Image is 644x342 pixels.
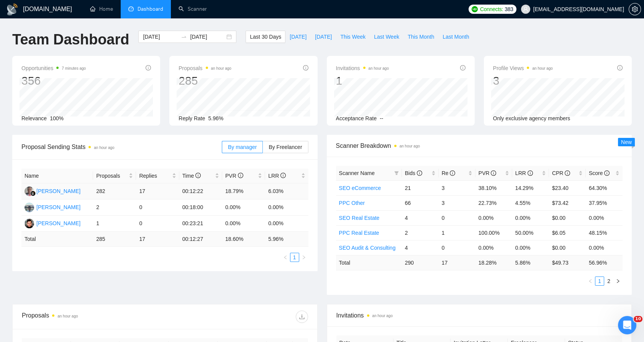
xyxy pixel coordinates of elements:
[136,183,179,200] td: 17
[402,195,439,210] td: 66
[439,240,475,255] td: 0
[549,210,586,225] td: $0.00
[225,173,243,179] span: PVR
[442,33,469,41] span: Last Month
[290,33,306,41] span: [DATE]
[25,204,80,210] a: YM[PERSON_NAME]
[22,311,165,323] div: Proposals
[315,33,332,41] span: [DATE]
[523,7,528,12] span: user
[62,66,86,70] time: 7 minutes ago
[25,220,80,226] a: MS[PERSON_NAME]
[336,64,389,73] span: Invitations
[36,203,80,211] div: [PERSON_NAME]
[588,279,593,283] span: left
[280,173,286,178] span: info-circle
[475,240,512,255] td: 0.00%
[281,253,290,262] button: left
[339,185,381,191] a: SEO eCommerce
[491,170,496,176] span: info-circle
[549,225,586,240] td: $6.05
[21,115,47,121] span: Relevance
[136,232,179,247] td: 17
[30,191,36,196] img: gigradar-bm.png
[179,115,205,121] span: Reply Rate
[402,225,439,240] td: 2
[340,33,365,41] span: This Week
[408,33,434,41] span: This Month
[549,180,586,195] td: $23.40
[629,3,641,15] button: setting
[634,316,642,322] span: 10
[179,6,207,12] a: searchScanner
[136,200,179,216] td: 0
[21,169,93,183] th: Name
[296,311,308,323] button: download
[586,225,623,240] td: 48.15%
[36,219,80,227] div: [PERSON_NAME]
[402,210,439,225] td: 4
[586,180,623,195] td: 64.30%
[336,141,623,151] span: Scanner Breakdown
[532,66,552,70] time: an hour ago
[403,31,438,43] button: This Month
[586,195,623,210] td: 37.95%
[439,225,475,240] td: 1
[143,33,178,41] input: Start date
[222,183,265,200] td: 18.79%
[228,144,257,150] span: By manager
[629,6,641,12] span: setting
[136,216,179,232] td: 0
[265,232,308,247] td: 5.96 %
[374,33,399,41] span: Last Week
[336,74,389,88] div: 1
[265,216,308,232] td: 0.00%
[493,64,553,73] span: Profile Views
[36,187,80,195] div: [PERSON_NAME]
[57,314,78,318] time: an hour ago
[25,188,80,194] a: WW[PERSON_NAME]
[372,314,393,318] time: an hour ago
[339,200,365,206] a: PPC Other
[460,65,465,70] span: info-circle
[93,200,136,216] td: 2
[589,170,610,176] span: Score
[90,6,113,12] a: homeHome
[549,195,586,210] td: $73.42
[299,253,308,262] button: right
[549,240,586,255] td: $0.00
[613,277,623,286] li: Next Page
[146,65,151,70] span: info-circle
[6,3,18,16] img: logo
[515,170,533,176] span: LRR
[565,170,570,176] span: info-circle
[402,180,439,195] td: 21
[405,170,422,176] span: Bids
[25,187,34,196] img: WW
[439,210,475,225] td: 0
[604,277,613,286] li: 2
[281,253,290,262] li: Previous Page
[93,232,136,247] td: 285
[586,277,595,286] li: Previous Page
[265,183,308,200] td: 6.03%
[25,203,34,212] img: YM
[222,216,265,232] td: 0.00%
[617,65,623,70] span: info-circle
[290,253,299,262] a: 1
[512,195,549,210] td: 4.55%
[179,216,222,232] td: 00:23:21
[586,210,623,225] td: 0.00%
[93,216,136,232] td: 1
[605,277,613,285] a: 2
[438,31,473,43] button: Last Month
[586,277,595,286] button: left
[402,255,439,270] td: 290
[265,200,308,216] td: 0.00%
[493,74,553,88] div: 3
[621,139,632,145] span: New
[439,180,475,195] td: 3
[21,232,93,247] td: Total
[549,255,586,270] td: $ 49.73
[303,65,308,70] span: info-circle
